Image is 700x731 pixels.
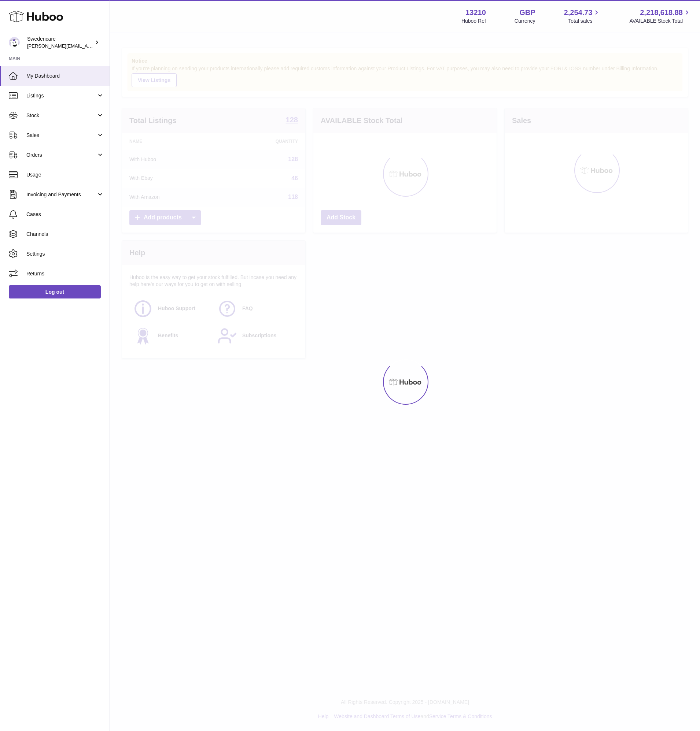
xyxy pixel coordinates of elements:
strong: 13210 [465,8,486,18]
strong: GBP [519,8,535,18]
span: Stock [26,112,96,119]
span: Invoicing and Payments [26,191,96,198]
a: 2,254.73 Total sales [564,8,601,25]
span: 2,254.73 [564,8,593,18]
span: Returns [26,270,104,277]
span: Total sales [568,18,601,25]
div: Currency [515,18,535,25]
span: My Dashboard [26,73,104,79]
span: Usage [26,171,104,178]
span: Channels [26,231,104,238]
span: 2,218,618.88 [640,8,683,18]
a: 2,218,618.88 AVAILABLE Stock Total [629,8,691,25]
span: Sales [26,132,96,139]
span: [PERSON_NAME][EMAIL_ADDRESS][PERSON_NAME][DOMAIN_NAME] [27,43,186,49]
div: Swedencare [27,36,93,49]
span: Orders [26,152,96,159]
span: Listings [26,92,96,99]
span: AVAILABLE Stock Total [629,18,691,25]
span: Settings [26,251,104,257]
span: Cases [26,211,104,218]
a: Log out [9,285,101,298]
div: Huboo Ref [461,18,486,25]
img: daniel.corbridge@swedencare.co.uk [9,37,20,48]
